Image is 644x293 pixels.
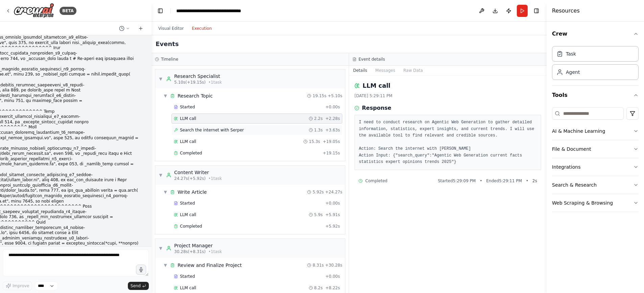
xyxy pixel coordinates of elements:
span: + 8.22s [325,285,340,291]
div: Research Topic [178,92,213,99]
button: Integrations [552,158,639,176]
div: Crew [552,43,639,85]
span: Started [180,104,195,110]
span: 19.15s [313,93,326,99]
span: • 1 task [208,80,222,85]
span: • [526,178,528,184]
span: + 3.63s [325,127,340,133]
span: Completed [180,150,202,156]
span: LLM call [180,212,196,217]
div: Agent [566,69,580,76]
button: Web Scraping & Browsing [552,194,639,212]
span: 5.9s [314,212,323,217]
button: Hide left sidebar [156,6,165,16]
button: Search & Research [552,176,639,194]
span: + 30.28s [325,263,342,268]
button: Messages [371,66,399,75]
h2: Events [156,39,179,49]
h3: Event details [359,57,385,62]
button: Improve [3,281,32,290]
button: Switch to previous chat [116,24,133,33]
div: BETA [60,7,76,15]
span: Started 5:29:09 PM [438,178,476,184]
span: + 0.00s [325,104,340,110]
button: Raw Data [399,66,427,75]
span: LLM call [180,116,196,121]
button: Start a new chat [135,24,146,33]
span: • [480,178,482,184]
button: Send [128,282,149,290]
button: Click to speak your automation idea [136,265,146,275]
button: Details [349,66,371,75]
span: 30.28s (+8.31s) [174,249,206,254]
span: ▼ [163,263,167,268]
div: Content Writer [174,169,222,176]
span: • 1 task [208,176,222,181]
div: Tools [552,105,639,217]
span: ▼ [159,76,163,82]
span: 2 s [532,178,537,184]
button: AI & Machine Learning [552,122,639,140]
img: Logo [14,3,54,18]
span: Started [180,201,195,206]
span: ▼ [159,246,163,251]
div: Review and Finalize Project [178,262,242,269]
span: ▼ [159,172,163,178]
h3: Timeline [161,57,178,62]
span: + 5.10s [328,93,342,99]
h2: LLM call [363,81,390,90]
span: Completed [365,178,387,184]
span: ▼ [163,189,167,195]
span: Completed [180,224,202,229]
span: 2.2s [314,116,323,121]
button: Hide right sidebar [532,6,541,16]
h3: Response [362,104,391,112]
span: 1.3s [314,127,323,133]
span: ▼ [163,93,167,99]
button: Execution [188,24,216,33]
button: File & Document [552,140,639,158]
span: + 19.15s [323,150,340,156]
div: Project Manager [174,242,222,249]
span: 5.92s [313,189,324,195]
span: Started [180,274,195,279]
div: Research Specialist [174,73,222,80]
span: Send [131,283,141,289]
h4: Resources [552,7,580,15]
span: + 0.00s [325,201,340,206]
span: LLM call [180,139,196,144]
span: 15.3s [309,139,320,144]
button: Visual Editor [154,24,188,33]
div: Task [566,50,576,57]
span: Search the internet with Serper [180,127,244,133]
span: + 5.92s [325,224,340,229]
span: 5.10s (+19.15s) [174,80,206,85]
span: LLM call [180,285,196,291]
span: + 19.05s [323,139,340,144]
span: 8.31s [313,263,324,268]
span: 8.2s [314,285,323,291]
span: Improve [13,283,29,289]
div: Write Article [178,189,207,195]
span: + 5.91s [325,212,340,217]
span: 24.27s (+5.92s) [174,176,206,181]
span: + 24.27s [325,189,342,195]
div: [DATE] 5:29:11 PM [354,93,541,99]
span: • 1 task [208,249,222,254]
pre: I need to conduct research on Agentic Web Generation to gather detailed information, statistics, ... [359,119,537,166]
span: + 2.28s [325,116,340,121]
span: + 0.00s [325,274,340,279]
span: Ended 5:29:11 PM [486,178,522,184]
button: Tools [552,86,639,105]
button: Crew [552,24,639,43]
nav: breadcrumb [176,7,252,14]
